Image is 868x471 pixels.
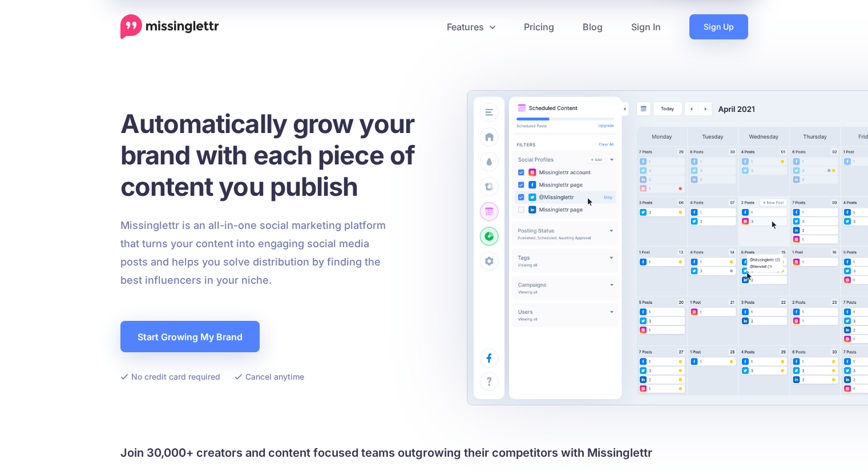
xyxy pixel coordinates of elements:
[433,14,510,39] a: Features
[120,216,386,289] p: Missinglettr is an all-in-one social marketing platform that turns your content into engaging soc...
[120,369,220,384] li: No credit card required
[568,14,617,39] a: Blog
[120,321,260,352] a: Start Growing My Brand
[120,444,748,462] h4: Join 30,000+ creators and content focused teams outgrowing their competitors with Missinglettr
[510,14,568,39] a: Pricing
[235,369,304,384] li: Cancel anytime
[689,14,748,39] a: Sign Up
[120,108,443,202] h1: Automatically grow your brand with each piece of content you publish
[617,14,675,39] a: Sign In
[120,14,219,39] a: Home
